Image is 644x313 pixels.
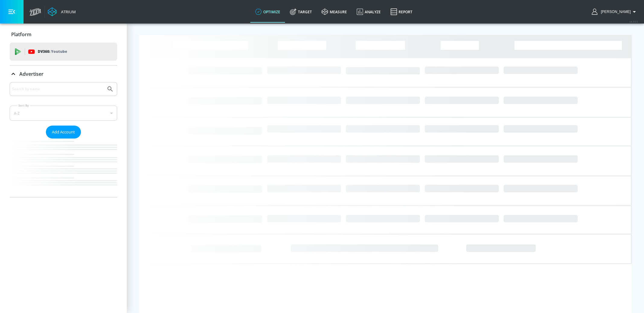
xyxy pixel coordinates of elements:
[17,104,30,107] label: Sort By
[10,82,117,197] div: Advertiser
[592,8,638,15] button: [PERSON_NAME]
[317,1,352,23] a: measure
[38,48,67,55] p: DV360:
[10,26,117,43] div: Platform
[352,1,386,23] a: Analyze
[10,106,117,121] div: A-Z
[630,20,638,23] span: v 4.33.5
[10,43,117,61] div: DV360: Youtube
[10,65,117,82] div: Advertiser
[19,71,43,77] p: Advertiser
[46,126,81,139] button: Add Account
[598,10,631,14] span: login as: casey.cohen@zefr.com
[10,139,117,197] nav: list of Advertiser
[12,85,104,93] input: Search by name
[285,1,317,23] a: Target
[59,9,76,14] div: Atrium
[386,1,417,23] a: Report
[51,48,67,55] p: Youtube
[52,129,75,136] span: Add Account
[48,7,76,16] a: Atrium
[11,31,31,38] p: Platform
[250,1,285,23] a: optimize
